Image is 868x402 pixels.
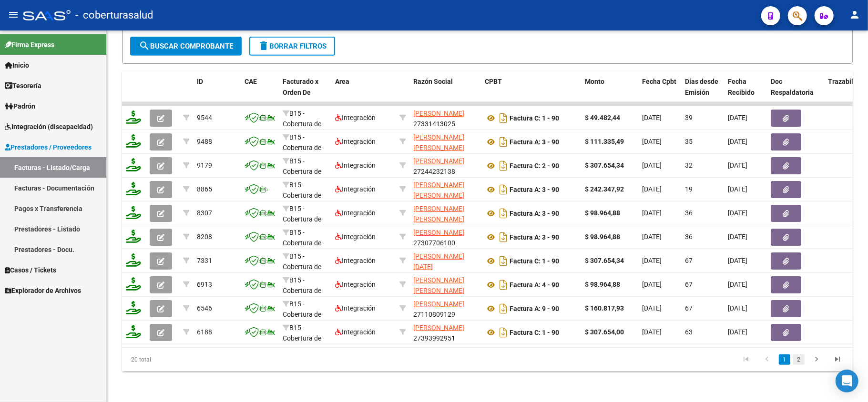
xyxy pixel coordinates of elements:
span: 36 [685,209,693,217]
a: go to next page [807,354,826,365]
span: [DATE] [728,161,747,169]
strong: Factura C: 1 - 90 [510,329,559,336]
span: 32 [685,161,693,169]
i: Descargar documento [497,158,510,173]
span: Integración [335,185,376,193]
span: [DATE] [642,257,662,264]
span: 7331 [197,257,212,264]
span: [DATE] [642,304,662,312]
span: Fecha Cpbt [642,78,676,85]
strong: Factura C: 1 - 90 [510,257,559,265]
div: 27393992951 [413,322,477,342]
strong: $ 160.817,93 [585,304,624,312]
span: [PERSON_NAME] [413,324,464,332]
div: 27244232138 [413,156,477,176]
i: Descargar documento [497,277,510,292]
span: [DATE] [642,161,662,169]
button: Borrar Filtros [249,37,335,56]
span: [PERSON_NAME] [PERSON_NAME] [413,276,464,295]
div: 27327748705 [413,203,477,223]
datatable-header-cell: Días desde Emisión [681,71,724,113]
i: Descargar documento [497,301,510,316]
mat-icon: delete [258,40,269,51]
i: Descargar documento [497,253,510,269]
span: Integración [335,209,376,217]
i: Descargar documento [497,134,510,150]
span: Fecha Recibido [728,78,755,96]
span: [DATE] [642,138,662,145]
span: 36 [685,233,693,241]
span: 35 [685,138,693,145]
div: 27310523661 [413,275,477,295]
datatable-header-cell: ID [193,71,241,113]
strong: Factura A: 3 - 90 [510,186,559,193]
div: 27410470387 [413,251,477,271]
span: 6913 [197,281,212,288]
span: Inicio [5,60,29,70]
li: page 2 [792,352,806,368]
span: Integración [335,304,376,312]
strong: $ 307.654,34 [585,257,624,264]
span: Integración (discapacidad) [5,121,93,132]
span: Integración [335,257,376,264]
span: [DATE] [728,138,747,145]
span: [PERSON_NAME] [PERSON_NAME] [413,205,464,223]
li: page 1 [777,352,792,368]
span: [PERSON_NAME][DATE] [413,252,464,271]
a: go to last page [828,354,847,365]
strong: $ 98.964,88 [585,281,620,288]
span: 67 [685,304,693,312]
span: Integración [335,233,376,241]
span: [DATE] [728,257,747,264]
span: 8208 [197,233,212,241]
span: 6188 [197,328,212,336]
div: 27409002345 [413,180,477,200]
span: [DATE] [642,185,662,193]
span: B15 - Cobertura de Salud [283,300,321,330]
span: Borrar Filtros [258,42,327,50]
strong: Factura A: 3 - 90 [510,138,559,146]
datatable-header-cell: Doc Respaldatoria [767,71,824,113]
span: Doc Respaldatoria [771,78,814,96]
span: 63 [685,328,693,336]
strong: Factura A: 3 - 90 [510,210,559,217]
span: Buscar Comprobante [139,42,233,50]
span: [DATE] [728,281,747,288]
span: Integración [335,161,376,169]
span: Explorador de Archivos [5,285,81,296]
span: 8865 [197,185,212,193]
strong: $ 307.654,00 [585,328,624,336]
span: B15 - Cobertura de Salud [283,157,321,187]
span: [PERSON_NAME] [PERSON_NAME] [413,181,464,200]
span: Facturado x Orden De [283,78,318,96]
i: Descargar documento [497,206,510,221]
span: Días desde Emisión [685,78,718,96]
span: CPBT [485,78,502,85]
i: Descargar documento [497,230,510,245]
div: Open Intercom Messenger [836,370,858,392]
datatable-header-cell: Facturado x Orden De [279,71,331,113]
span: [DATE] [728,304,747,312]
a: go to previous page [758,354,776,365]
span: [DATE] [728,209,747,217]
span: Prestadores / Proveedores [5,142,92,152]
span: [DATE] [728,114,747,121]
span: 8307 [197,209,212,217]
datatable-header-cell: Fecha Recibido [724,71,767,113]
span: [PERSON_NAME] [413,157,464,165]
span: 67 [685,281,693,288]
span: [DATE] [642,281,662,288]
i: Descargar documento [497,182,510,197]
strong: $ 111.335,49 [585,138,624,145]
a: go to first page [737,354,755,365]
span: - coberturasalud [75,5,153,26]
button: Buscar Comprobante [130,37,242,56]
strong: Factura C: 1 - 90 [510,114,559,122]
span: Padrón [5,101,35,111]
a: 2 [793,354,805,365]
span: [DATE] [728,185,747,193]
span: 9488 [197,138,212,145]
span: [PERSON_NAME] [413,300,464,308]
span: B15 - Cobertura de Salud [283,276,321,306]
span: [PERSON_NAME] [PERSON_NAME] [413,133,464,152]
